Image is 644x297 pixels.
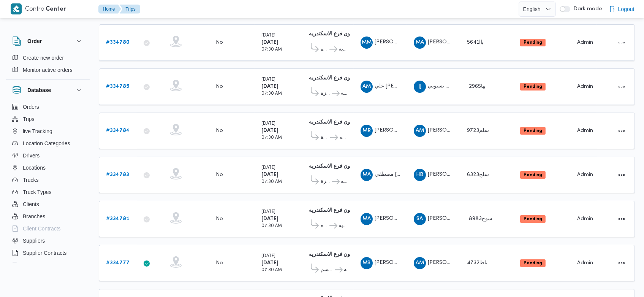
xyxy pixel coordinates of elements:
[309,32,355,37] b: دانون فرع الاسكندريه
[12,86,84,95] button: Database
[9,101,87,113] button: Orders
[106,259,130,268] a: #334777
[309,76,355,81] b: دانون فرع الاسكندريه
[23,114,35,124] span: Trips
[23,163,46,172] span: Locations
[106,38,130,47] a: #334780
[321,133,329,142] span: قسم المنتزة
[524,84,542,89] b: Pending
[11,3,22,14] img: X8yXhbKr1z7QwAAAABJRU5ErkJggg==
[98,5,121,14] button: Home
[520,259,546,267] span: Pending
[467,128,489,133] span: سلم9723
[261,224,282,228] small: 07:30 AM
[375,172,438,177] span: مصطفي [PERSON_NAME]
[261,92,282,96] small: 07:30 AM
[416,213,423,225] span: SA
[261,33,275,38] small: [DATE]
[375,128,463,133] span: [PERSON_NAME] [PERSON_NAME]
[616,125,628,137] button: Actions
[520,39,546,46] span: Pending
[616,81,628,93] button: Actions
[339,133,347,142] span: دانون فرع الاسكندريه
[520,83,546,91] span: Pending
[606,2,638,17] button: Logout
[414,257,426,269] div: Ahmad Muhammad Abadalaatai Aataallah Nasar Allah
[362,257,370,269] span: MS
[616,37,628,49] button: Actions
[120,5,140,14] button: Trips
[23,224,61,233] span: Client Contracts
[216,260,223,267] div: No
[261,254,275,258] small: [DATE]
[524,217,542,221] b: Pending
[261,128,278,133] b: [DATE]
[428,172,516,177] span: [PERSON_NAME] [PERSON_NAME]
[9,125,87,137] button: live Tracking
[361,125,373,137] div: Muhammad Rshad Hassan Aodh Hamaidah
[9,162,87,174] button: Locations
[616,169,628,181] button: Actions
[361,257,373,269] div: Muhammad Sbhai Muhammad Isamaail
[321,89,331,98] span: قسم ثان المنتزة
[339,45,347,54] span: دانون فرع الاسكندريه
[23,248,66,257] span: Supplier Contracts
[428,216,471,221] span: [PERSON_NAME]
[23,175,38,184] span: Trucks
[23,127,52,136] span: live Tracking
[362,213,371,225] span: MA
[577,84,593,89] span: Admin
[414,81,426,93] div: Ibrahem Jmuaah Dsaoqai Bsaioni
[261,180,282,184] small: 07:30 AM
[106,82,129,91] a: #334785
[261,48,282,52] small: 07:30 AM
[23,200,39,209] span: Clients
[416,37,424,49] span: MA
[23,260,42,270] span: Devices
[577,40,593,45] span: Admin
[9,198,87,210] button: Clients
[467,172,489,177] span: سلج6323
[309,164,355,169] b: دانون فرع الاسكندريه
[23,139,70,148] span: Location Categories
[361,213,373,225] div: Muhammad Alsaid Aid Hamaidah Ali
[216,83,223,90] div: No
[428,84,493,89] span: ابراهيم جمعه دسوقي بسيوني
[577,260,593,265] span: Admin
[414,169,426,181] div: Hamadah Bsaioni Ahmad Abwalnasar
[616,213,628,225] button: Actions
[6,101,90,265] div: Database
[469,84,486,89] span: 2965ببا
[321,177,331,186] span: قسم ثان المنتزة
[467,40,484,45] span: باا5641
[9,259,87,271] button: Devices
[321,45,328,54] span: اول المنتزه
[524,40,542,45] b: Pending
[106,214,129,224] a: #334781
[12,37,84,46] button: Order
[414,213,426,225] div: Samai Abadallah Ali Abas
[362,81,371,93] span: AM
[414,125,426,137] div: Ahmad Muhammad Wsal Alshrqaoi
[309,208,355,213] b: دانون فرع الاسكندريه
[261,136,282,140] small: 07:30 AM
[106,170,129,179] a: #334783
[375,216,463,221] span: [PERSON_NAME] [PERSON_NAME]
[570,6,602,12] span: Dark mode
[428,128,471,133] span: [PERSON_NAME]
[524,129,542,133] b: Pending
[23,151,40,160] span: Drivers
[46,6,66,12] b: Center
[321,221,328,230] span: اول المنتزه
[216,216,223,222] div: No
[261,40,278,45] b: [DATE]
[416,169,424,181] span: HB
[524,173,542,177] b: Pending
[524,261,542,265] b: Pending
[9,149,87,162] button: Drivers
[339,221,347,230] span: دانون فرع الاسكندريه
[9,64,87,76] button: Monitor active orders
[361,37,373,49] div: Muhammad Mahmood Ahmad Mahmood Salam
[414,37,426,49] div: Muhammad Aadl Said Ahmad Abadalrsaol
[216,172,223,178] div: No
